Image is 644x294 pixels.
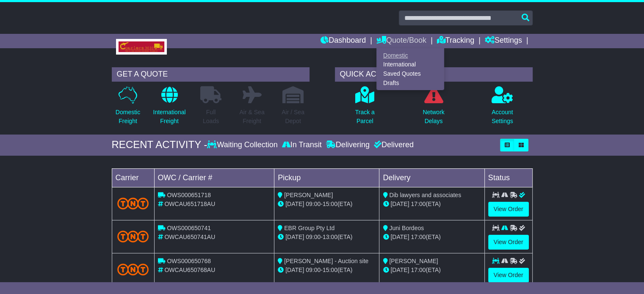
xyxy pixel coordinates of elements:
[411,234,426,240] span: 17:00
[117,231,149,242] img: TNT_Domestic.png
[355,86,375,130] a: Track aParcel
[390,234,409,240] span: [DATE]
[278,266,376,275] div: - (ETA)
[282,108,304,126] p: Air / Sea Depot
[423,108,444,126] p: Network Delays
[280,140,324,150] div: In Transit
[383,200,481,209] div: (ETA)
[167,192,211,198] span: OWS000651718
[278,200,376,209] div: - (ETA)
[285,267,304,273] span: [DATE]
[239,108,264,126] p: Air & Sea Freight
[116,108,140,126] p: Domestic Freight
[377,51,444,60] a: Domestic
[491,86,514,130] a: AccountSettings
[390,201,409,207] span: [DATE]
[153,108,185,126] p: International Freight
[389,225,424,231] span: Juni Bordeos
[377,60,444,69] a: International
[379,168,484,187] td: Delivery
[437,34,474,48] a: Tracking
[117,264,149,275] img: TNT_Domestic.png
[115,86,141,130] a: DomesticFreight
[285,234,304,240] span: [DATE]
[383,266,481,275] div: (ETA)
[422,86,445,130] a: NetworkDelays
[152,86,186,130] a: InternationalFreight
[112,67,310,82] div: GET A QUOTE
[278,233,376,242] div: - (ETA)
[323,201,337,207] span: 15:00
[492,108,513,126] p: Account Settings
[411,201,426,207] span: 17:00
[488,268,529,283] a: View Order
[376,48,444,90] div: Quote/Book
[485,34,522,48] a: Settings
[285,201,304,207] span: [DATE]
[274,168,379,187] td: Pickup
[488,202,529,217] a: View Order
[383,233,481,242] div: (ETA)
[200,108,221,126] p: Full Loads
[372,140,414,150] div: Delivered
[164,201,215,207] span: OWCAU651718AU
[335,67,533,82] div: QUICK ACTIONS
[112,168,154,187] td: Carrier
[306,234,321,240] span: 09:00
[306,267,321,273] span: 09:00
[484,168,532,187] td: Status
[377,69,444,79] a: Saved Quotes
[112,139,207,151] div: RECENT ACTIVITY -
[411,267,426,273] span: 17:00
[284,225,334,231] span: EBR Group Pty Ltd
[389,258,438,264] span: [PERSON_NAME]
[324,140,372,150] div: Delivering
[117,198,149,209] img: TNT_Domestic.png
[207,140,279,150] div: Waiting Collection
[355,108,375,126] p: Track a Parcel
[284,258,368,264] span: [PERSON_NAME] - Auction site
[164,267,215,273] span: OWCAU650768AU
[167,225,211,231] span: OWS000650741
[167,258,211,264] span: OWS000650768
[377,78,444,88] a: Drafts
[376,34,426,48] a: Quote/Book
[284,192,333,198] span: [PERSON_NAME]
[389,192,461,198] span: Dib lawyers and associates
[488,235,529,250] a: View Order
[306,201,321,207] span: 09:00
[164,234,215,240] span: OWCAU650741AU
[390,267,409,273] span: [DATE]
[323,267,337,273] span: 15:00
[321,34,366,48] a: Dashboard
[323,234,337,240] span: 13:00
[154,168,274,187] td: OWC / Carrier #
